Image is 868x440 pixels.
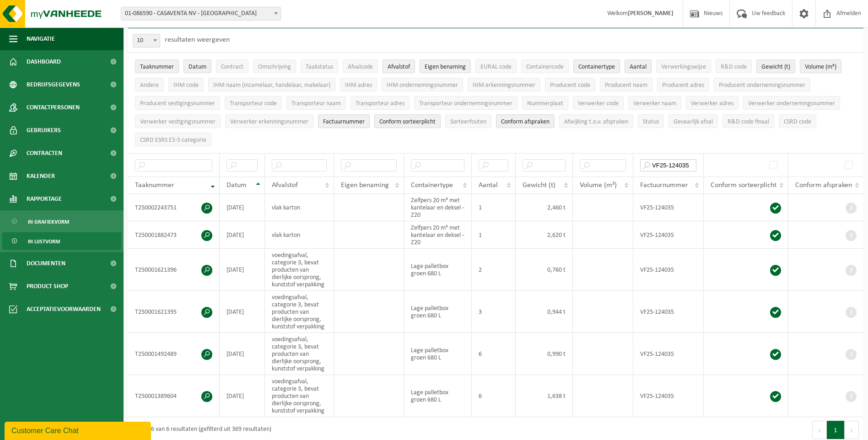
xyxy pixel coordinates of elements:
label: resultaten weergeven [165,36,230,43]
span: Volume (m³) [580,182,617,189]
span: Andere [140,82,159,89]
span: Verwerker naam [633,100,676,107]
td: 0,944 t [516,291,572,333]
button: Transporteur naamTransporteur naam: Activate to sort [286,96,346,110]
td: Lage palletbox groen 680 L [404,375,471,417]
td: 2,460 t [516,194,572,221]
td: voedingsafval, categorie 3, bevat producten van dierlijke oorsprong, kunststof verpakking [265,375,334,417]
td: voedingsafval, categorie 3, bevat producten van dierlijke oorsprong, kunststof verpakking [265,333,334,375]
span: 10 [133,34,160,48]
span: Conform afspraken [501,118,550,125]
button: Gevaarlijk afval : Activate to sort [669,114,718,128]
span: Acceptatievoorwaarden [27,298,101,321]
span: 01-086590 - CASAVENTA NV - SINT-NIKLAAS [121,7,280,20]
button: R&D codeR&amp;D code: Activate to sort [716,59,752,73]
td: voedingsafval, categorie 3, bevat producten van dierlijke oorsprong, kunststof verpakking [265,291,334,333]
td: VF25-124035 [633,375,704,417]
span: Dashboard [27,50,61,73]
button: NummerplaatNummerplaat: Activate to sort [522,96,568,110]
span: Nummerplaat [527,100,563,107]
span: Producent ondernemingsnummer [719,82,805,89]
td: 2 [472,249,516,291]
button: Eigen benamingEigen benaming: Activate to sort [420,59,471,73]
button: Verwerker erkenningsnummerVerwerker erkenningsnummer: Activate to sort [225,114,313,128]
span: Verwerker ondernemingsnummer [748,100,835,107]
span: Datum [189,64,206,70]
span: Volume (m³) [805,64,836,70]
span: Producent adres [662,82,704,89]
button: TaaknummerTaaknummer: Activate to remove sorting [135,59,179,73]
td: [DATE] [220,291,265,333]
button: AndereAndere: Activate to sort [135,78,164,91]
span: Gewicht (t) [523,182,555,189]
td: T250002243751 [128,194,220,221]
span: EURAL code [480,64,512,70]
span: Factuurnummer [640,182,688,189]
span: Afvalstof [388,64,410,70]
a: In lijstvorm [2,232,121,250]
button: AantalAantal: Activate to sort [625,59,652,73]
button: R&D code finaalR&amp;D code finaal: Activate to sort [722,114,774,128]
td: T250001389604 [128,375,220,417]
button: AfvalstofAfvalstof: Activate to sort [383,59,415,73]
td: 6 [472,333,516,375]
span: Conform sorteerplicht [379,118,436,125]
button: Producent codeProducent code: Activate to sort [545,78,595,91]
button: Transporteur adresTransporteur adres: Activate to sort [350,96,410,110]
span: Aantal [630,64,647,70]
span: Bedrijfsgegevens [27,73,80,96]
td: T250001492489 [128,333,220,375]
span: Producent vestigingsnummer [140,100,215,107]
button: TaakstatusTaakstatus: Activate to sort [301,59,338,73]
span: Taaknummer [140,64,174,70]
td: VF25-124035 [633,221,704,249]
button: Gewicht (t)Gewicht (t): Activate to sort [756,59,795,73]
span: Producent code [550,82,590,89]
span: Transporteur naam [291,100,341,107]
button: Verwerker naamVerwerker naam: Activate to sort [628,96,681,110]
button: SorteerfoutenSorteerfouten: Activate to sort [445,114,491,128]
button: 1 [827,421,845,439]
td: 1 [472,221,516,249]
span: IHM naam (inzamelaar, handelaar, makelaar) [213,82,330,89]
button: Verwerker ondernemingsnummerVerwerker ondernemingsnummer: Activate to sort [743,96,840,110]
button: Previous [812,421,827,439]
td: 3 [472,291,516,333]
span: Gebruikers [27,119,61,142]
span: Aantal [479,182,498,189]
td: 2,620 t [516,221,572,249]
span: Documenten [27,252,65,275]
span: 10 [133,34,160,47]
span: Producent naam [605,82,647,89]
td: 0,990 t [516,333,572,375]
button: CSRD ESRS E5-5 categorieCSRD ESRS E5-5 categorie: Activate to sort [135,133,211,146]
button: EURAL codeEURAL code: Activate to sort [475,59,517,73]
span: Navigatie [27,27,55,50]
span: Kalender [27,165,55,188]
button: IHM codeIHM code: Activate to sort [168,78,204,91]
span: Afvalstof [272,182,298,189]
span: In lijstvorm [28,233,60,250]
button: AfvalcodeAfvalcode: Activate to sort [343,59,378,73]
button: IHM adresIHM adres: Activate to sort [340,78,377,91]
td: T250001621395 [128,291,220,333]
span: R&D code finaal [728,118,769,125]
button: Verwerker adresVerwerker adres: Activate to sort [686,96,739,110]
span: In grafiekvorm [28,213,69,231]
button: Next [845,421,859,439]
span: Omschrijving [258,64,291,70]
button: OmschrijvingOmschrijving: Activate to sort [253,59,296,73]
span: Contactpersonen [27,96,80,119]
span: R&D code [721,64,747,70]
button: ContainercodeContainercode: Activate to sort [521,59,569,73]
button: Producent vestigingsnummerProducent vestigingsnummer: Activate to sort [135,96,220,110]
td: 1 [472,194,516,221]
td: Zelfpers 20 m³ met kantelaar en deksel - Z20 [404,221,471,249]
span: Factuurnummer [323,118,365,125]
button: DatumDatum: Activate to sort [183,59,211,73]
span: Verwerker vestigingsnummer [140,118,216,125]
button: ContractContract: Activate to sort [216,59,248,73]
span: IHM code [173,82,199,89]
span: Containercode [526,64,564,70]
